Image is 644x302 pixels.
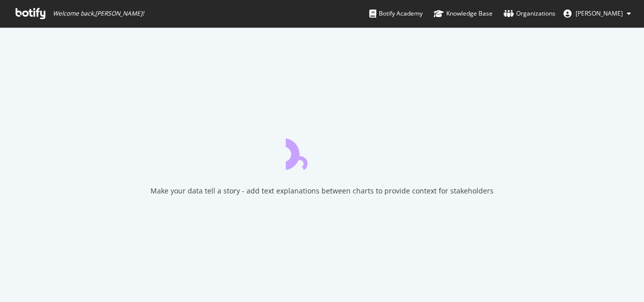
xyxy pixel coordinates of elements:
[576,9,623,18] span: Richard Hanrahan
[150,186,494,196] div: Make your data tell a story - add text explanations between charts to provide context for stakeho...
[504,9,555,19] div: Organizations
[53,10,144,18] span: Welcome back, [PERSON_NAME] !
[369,9,423,19] div: Botify Academy
[434,9,493,19] div: Knowledge Base
[286,134,358,170] div: animation
[555,6,639,22] button: [PERSON_NAME]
